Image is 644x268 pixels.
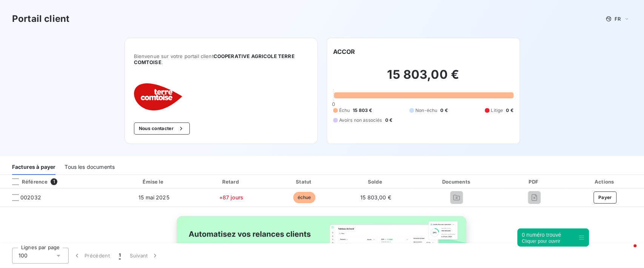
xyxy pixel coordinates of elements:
span: +87 jours [219,194,243,201]
span: Bienvenue sur votre portail client . [134,53,308,65]
button: Suivant [125,248,163,263]
span: 0 € [385,117,392,124]
div: Tous les documents [65,159,115,175]
span: 1 [51,178,57,185]
div: Référence [6,178,48,185]
button: Nous contacter [134,123,190,135]
div: Solde [342,178,409,185]
div: Documents [412,178,501,185]
h2: 15 803,00 € [333,67,513,90]
div: Actions [567,178,642,185]
h3: Portail client [12,12,69,26]
button: Payer [593,191,617,204]
button: 1 [114,248,125,263]
span: 0 € [506,107,513,114]
span: Litige [491,107,503,114]
span: 15 mai 2025 [138,194,169,201]
span: 1 [119,252,121,259]
div: Émise le [115,178,192,185]
img: Company logo [134,83,182,110]
span: 002032 [20,194,41,201]
span: FR [615,16,621,22]
button: Précédent [69,248,114,263]
span: échue [293,192,316,203]
iframe: Intercom live chat [618,242,636,260]
div: PDF [504,178,564,185]
span: Échu [339,107,350,114]
span: 0 € [440,107,447,114]
span: 100 [18,252,28,259]
div: Retard [196,178,267,185]
span: Non-échu [415,107,437,114]
span: 15 803 € [353,107,372,114]
span: COOPERATIVE AGRICOLE TERRE COMTOISE [134,53,295,65]
h6: ACCOR [333,47,355,56]
span: Avoirs non associés [339,117,382,124]
span: 15 803,00 € [360,194,391,201]
span: 0 [332,101,335,107]
div: Factures à payer [12,159,55,175]
div: Statut [270,178,339,185]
